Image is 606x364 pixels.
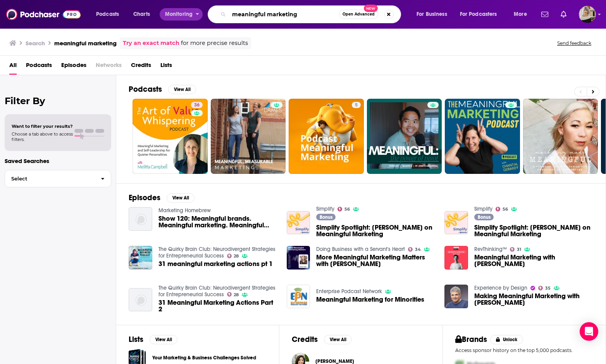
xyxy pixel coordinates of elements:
span: New [364,5,378,12]
button: open menu [455,8,508,21]
a: Simplify Spotlight: Seth Godin on Meaningful Marketing [316,224,435,237]
p: Saved Searches [5,157,111,165]
h2: Episodes [129,193,160,203]
a: 31 [510,247,521,252]
img: User Profile [579,6,596,23]
span: 35 [545,287,551,290]
h2: Podcasts [129,84,162,94]
a: More Meaningful Marketing Matters with Tiffany Lewis [316,254,435,267]
span: 28 [234,293,239,297]
span: Logged in as angelabaggetta [579,6,596,23]
span: For Podcasters [460,9,497,20]
a: Credits [131,59,151,75]
span: Open Advanced [343,12,375,16]
button: View All [324,335,352,344]
a: 36 [191,102,203,108]
button: Open AdvancedNew [339,10,378,19]
span: 36 [194,101,200,109]
h3: meaningful marketing [54,39,117,47]
a: Lists [160,59,172,75]
span: Networks [96,59,122,75]
a: Enterprise Podcast Network [316,288,382,295]
h2: Lists [129,335,143,344]
span: 56 [503,208,508,211]
a: PodcastsView All [129,84,196,94]
span: 5 [355,101,358,109]
button: View All [167,193,195,203]
img: Simplify Spotlight: Seth Godin on Meaningful Marketing [287,211,310,235]
button: open menu [160,8,203,21]
h3: Search [26,39,45,47]
a: Show 120: Meaningful brands. Meaningful marketing. Meaningful work. [158,215,277,228]
a: 34 [408,247,421,252]
span: Making Meaningful Marketing with [PERSON_NAME] [474,293,593,306]
h2: Filter By [5,95,111,106]
img: 31 Meaningful Marketing Actions Part 2 [129,288,152,312]
span: Choose a tab above to access filters. [12,131,73,142]
a: 56 [496,207,508,211]
a: 31 Meaningful Marketing Actions Part 2 [158,299,277,312]
img: Show 120: Meaningful brands. Meaningful marketing. Meaningful work. [129,207,152,231]
button: open menu [508,8,537,21]
a: Episodes [61,59,86,75]
h2: Credits [292,335,318,344]
span: 56 [344,208,350,211]
a: 56 [337,207,350,211]
a: Meaningful Marketing for Minorities [316,296,424,303]
img: Simplify Spotlight: Seth Godin on Meaningful Marketing [444,211,468,235]
a: Marketing Homebrew [158,207,211,214]
span: 34 [415,248,421,251]
button: open menu [91,8,129,21]
img: Making Meaningful Marketing with Brian Kurtz [444,285,468,308]
a: Charts [128,8,155,21]
button: Send feedback [555,40,594,46]
span: Podcasts [96,9,119,20]
button: open menu [411,8,457,21]
div: Search podcasts, credits, & more... [215,5,408,23]
a: Doing Business with a Servant's Heart [316,246,405,252]
span: Charts [133,9,150,20]
img: Podchaser - Follow, Share and Rate Podcasts [6,7,81,22]
span: Simplify Spotlight: [PERSON_NAME] on Meaningful Marketing [316,224,435,237]
img: Meaningful Marketing with Alex James [444,246,468,270]
a: Simplify [316,206,334,212]
a: Experience by Design [474,285,527,291]
a: 31 meaningful marketing actions pt 1 [158,261,273,267]
button: Unlock [490,335,523,344]
div: Open Intercom Messenger [580,322,598,341]
a: Your Marketing & Business Challenges Solved [152,354,256,362]
button: Select [5,170,111,187]
img: More Meaningful Marketing Matters with Tiffany Lewis [287,246,310,270]
button: View All [168,85,196,94]
span: for more precise results [181,39,248,48]
p: Access sponsor history on the top 5,000 podcasts. [455,347,593,353]
a: EpisodesView All [129,193,195,203]
a: 5 [352,102,361,108]
button: Show profile menu [579,6,596,23]
span: Bonus [478,215,491,220]
a: All [9,59,17,75]
img: Meaningful Marketing for Minorities [287,285,310,308]
span: Podcasts [26,59,52,75]
a: Show notifications dropdown [558,8,570,21]
button: View All [150,335,177,344]
a: 31 meaningful marketing actions pt 1 [129,246,152,270]
span: More [514,9,527,20]
span: More Meaningful Marketing Matters with [PERSON_NAME] [316,254,435,267]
